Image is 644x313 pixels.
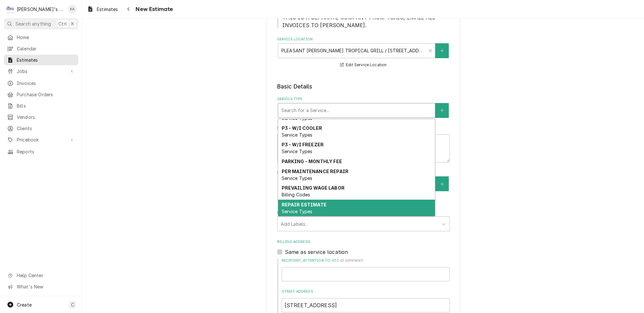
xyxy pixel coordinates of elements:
span: Clients [17,125,75,132]
label: Reason For Call [277,126,450,131]
div: Service Type [277,97,450,118]
span: Purchase Orders [17,91,75,98]
button: Navigate back [123,4,134,14]
strong: PER MAINTENANCE REPAIR [281,169,348,174]
label: Service Type [277,97,450,102]
div: C [6,5,15,14]
span: ( if different ) [340,259,363,262]
div: Recipient, Attention To, etc. [282,258,450,281]
span: Service Types [281,175,312,181]
div: KA [68,5,77,14]
strong: P3 - W/I FREEZER [281,142,324,147]
span: Bills [17,102,75,109]
a: Go to Help Center [4,270,78,281]
legend: Basic Details [277,82,450,91]
a: Bills [4,100,78,111]
span: Vendors [17,114,75,120]
label: Street Address [282,289,450,294]
div: Service Location [277,37,450,69]
a: Vendors [4,112,78,122]
span: Home [17,34,75,41]
strong: REPAIR ESTIMATE [281,202,326,207]
span: Invoices [17,80,75,87]
span: Search anything [15,20,51,27]
a: Purchase Orders [4,89,78,100]
div: Korey Austin's Avatar [68,5,77,14]
span: What's New [17,283,75,290]
span: Estimates [17,57,75,63]
a: Estimates [85,4,120,15]
strong: PARKING - MONTHLY FEE [281,159,342,164]
button: Create New Location [435,43,449,58]
span: Create [17,302,32,308]
div: [PERSON_NAME]'s Refrigeration [17,6,64,13]
span: Jobs [17,68,65,75]
span: Pricebook [17,136,65,143]
svg: Create New Location [440,48,444,53]
span: Ctrl [58,20,67,27]
a: Calendar [4,43,78,54]
a: Go to Jobs [4,66,78,77]
span: Estimates [97,6,118,13]
svg: Create New Equipment [440,182,444,186]
button: Edit Service Location [339,61,388,69]
label: Billing Address [277,239,450,245]
a: Estimates [4,55,78,65]
strong: P3 - W/I COOLER [281,125,322,131]
label: Same as service location [285,248,348,256]
span: Help Center [17,272,75,279]
a: Go to What's New [4,281,78,292]
a: Invoices [4,78,78,89]
span: Service Types [281,209,312,214]
a: Go to Pricebook [4,134,78,145]
label: Equipment [277,170,450,175]
span: Service Types [281,132,312,138]
span: K [71,20,74,27]
span: Service Types [281,149,312,154]
a: Home [4,32,78,43]
div: Street Address [282,289,450,312]
div: Equipment [277,170,450,202]
span: Calendar [17,45,75,52]
button: Search anythingCtrlK [4,18,78,29]
span: C [71,301,74,308]
svg: Create New Service [440,108,444,113]
span: Billing Codes [281,192,310,197]
button: Create New Equipment [435,176,449,191]
strong: PREVAILING WAGE LABOR [281,185,344,191]
label: Recipient, Attention To, etc. [282,258,450,263]
a: Clients [4,123,78,134]
span: Reports [17,148,75,155]
div: Clay's Refrigeration's Avatar [6,5,15,14]
label: Service Location [277,37,450,42]
span: New Estimate [134,5,173,14]
button: Create New Service [435,103,449,118]
a: Reports [4,146,78,157]
label: Labels [277,210,450,215]
div: Reason For Call [277,126,450,162]
div: Labels [277,210,450,231]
